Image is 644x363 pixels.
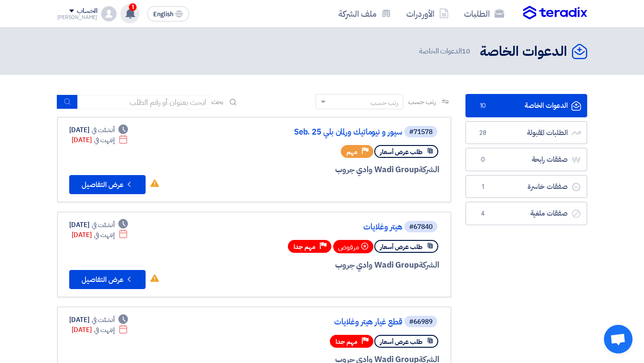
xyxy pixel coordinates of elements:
div: Open chat [604,325,633,353]
div: #66989 [409,319,433,325]
div: [PERSON_NAME] [57,15,98,20]
span: مهم [347,147,358,156]
a: قطع غيار هيتر وغلايات [211,318,402,326]
a: الطلبات المقبولة28 [465,121,587,145]
span: طلب عرض أسعار [380,147,422,156]
div: [DATE] [72,135,128,145]
a: سيور و نيوماتيك ورلمان بلي Seb. 25 [211,128,402,136]
span: الشركة [419,259,439,271]
span: أنشئت في [92,220,115,230]
div: رتب حسب [370,98,398,108]
button: عرض التفاصيل [69,270,146,289]
div: [DATE] [72,230,128,240]
span: إنتهت في [94,135,115,145]
span: 10 [462,46,470,56]
button: عرض التفاصيل [69,175,146,194]
div: الحساب [77,7,97,15]
a: صفقات خاسرة1 [465,175,587,198]
a: الدعوات الخاصة10 [465,94,587,117]
a: ملف الشركة [331,2,399,25]
span: أنشئت في [92,315,115,325]
div: [DATE] [69,125,128,135]
span: 28 [477,128,489,138]
span: بحث [211,97,224,107]
div: #67840 [409,224,433,230]
a: الأوردرات [399,2,456,25]
span: مهم جدا [336,337,358,346]
span: 1 [477,182,489,192]
div: #71578 [409,129,433,135]
button: English [147,6,189,21]
div: Wadi Group وادي جروب [210,164,439,176]
span: 1 [129,3,137,11]
h2: الدعوات الخاصة [480,42,567,61]
img: profile_test.png [101,6,116,21]
span: طلب عرض أسعار [380,337,422,346]
a: الطلبات [456,2,512,25]
img: Teradix logo [523,6,587,20]
span: إنتهت في [94,230,115,240]
span: مهم جدا [294,242,316,251]
div: Wadi Group وادي جروب [210,259,439,271]
span: English [153,11,173,18]
input: ابحث بعنوان أو رقم الطلب [78,95,211,109]
span: أنشئت في [92,125,115,135]
span: الدعوات الخاصة [419,46,472,57]
a: صفقات ملغية4 [465,202,587,225]
span: 4 [477,209,489,218]
span: طلب عرض أسعار [380,242,422,251]
a: صفقات رابحة0 [465,148,587,171]
div: [DATE] [72,325,128,335]
div: [DATE] [69,220,128,230]
span: رتب حسب [408,97,435,107]
a: هيتر وغلايات [211,223,402,231]
div: [DATE] [69,315,128,325]
span: 0 [477,155,489,165]
span: إنتهت في [94,325,115,335]
span: الشركة [419,164,439,176]
div: مرفوض [333,240,373,253]
span: 10 [477,101,489,111]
